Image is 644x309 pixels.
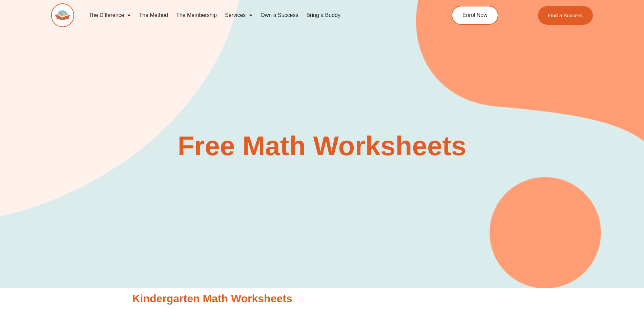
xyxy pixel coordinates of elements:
[221,7,256,23] a: Services
[538,6,593,25] a: Find a Success
[548,13,583,18] span: Find a Success
[132,292,512,306] h2: Kindergarten Math Worksheets
[256,7,302,23] a: Own a Success
[462,13,487,18] span: Enrol Now
[85,7,135,23] a: The Difference
[129,132,515,160] h2: Free Math Worksheets
[302,7,345,23] a: Bring a Buddy
[85,7,421,23] nav: Menu
[452,6,498,25] a: Enrol Now
[172,7,221,23] a: The Membership
[135,7,172,23] a: The Method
